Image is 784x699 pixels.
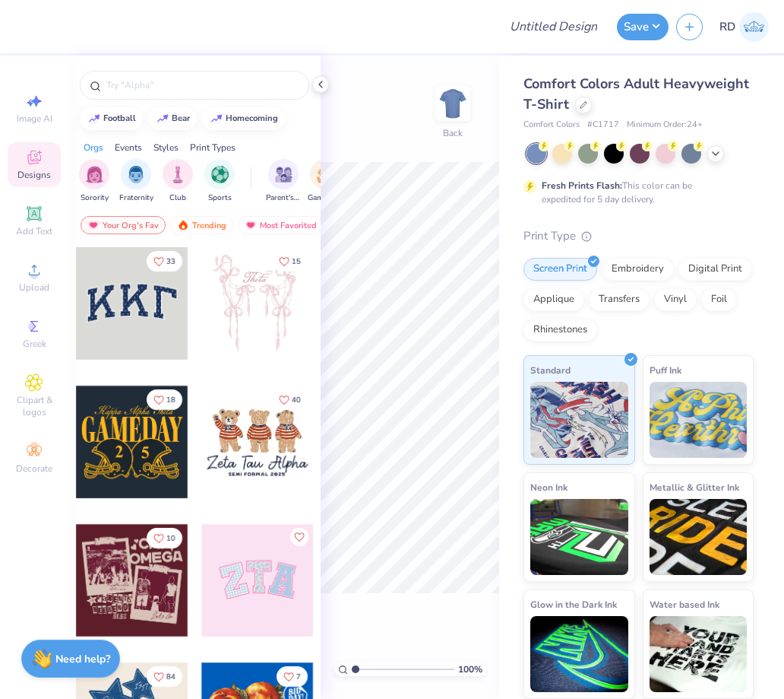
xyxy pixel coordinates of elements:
span: 33 [166,258,175,265]
strong: Need help? [55,652,110,666]
span: # C1717 [587,119,619,132]
img: most_fav.gif [87,220,100,230]
img: trend_line.gif [88,114,100,123]
span: Greek [23,338,46,350]
div: Trending [170,216,233,234]
img: Sports Image [211,166,229,183]
img: Game Day Image [317,166,334,183]
div: Orgs [84,141,103,154]
div: filter for Sports [204,159,235,204]
div: Screen Print [523,258,597,281]
div: filter for Game Day [308,159,343,204]
button: Like [272,389,308,410]
span: Image AI [17,113,52,125]
div: filter for Sorority [79,159,109,204]
img: Back [438,88,468,119]
img: Rommel Del Rosario [739,12,769,42]
img: Metallic & Glitter Ink [650,499,748,575]
span: Parent's Weekend [266,192,301,204]
span: 10 [166,535,175,542]
span: Game Day [308,192,343,204]
div: homecoming [226,114,278,122]
span: Comfort Colors Adult Heavyweight T-Shirt [523,75,749,113]
span: Sorority [81,192,109,204]
img: trend_line.gif [210,114,223,123]
span: Decorate [16,462,52,475]
div: Most Favorited [238,216,324,234]
div: This color can be expedited for 5 day delivery. [542,179,729,206]
a: RD [719,12,769,42]
button: filter button [79,159,109,204]
span: Comfort Colors [523,119,580,132]
span: Glow in the Dark Ink [530,596,617,612]
input: Untitled Design [498,11,609,42]
div: Vinyl [654,288,697,311]
div: Applique [523,288,584,311]
span: Upload [19,281,49,294]
img: Sorority Image [86,166,103,183]
span: 100 % [458,662,482,676]
img: Standard [530,382,628,458]
img: Glow in the Dark Ink [530,616,628,692]
button: Like [277,666,308,687]
button: Like [147,666,182,687]
div: Print Types [190,141,236,154]
span: Neon Ink [530,479,567,495]
button: Like [147,528,182,548]
div: Transfers [589,288,650,311]
div: Rhinestones [523,319,597,342]
span: Metallic & Glitter Ink [650,479,739,495]
div: filter for Parent's Weekend [266,159,301,204]
button: bear [148,107,197,130]
button: filter button [266,159,301,204]
img: trend_line.gif [156,114,169,123]
div: Embroidery [602,258,674,281]
div: Styles [153,141,179,154]
div: Foil [701,288,737,311]
span: Puff Ink [650,362,681,378]
button: Like [147,251,182,272]
span: Designs [17,169,51,181]
span: Minimum Order: 24 + [627,119,703,132]
div: football [103,114,136,122]
strong: Fresh Prints Flash: [542,180,622,192]
span: Water based Ink [650,596,719,612]
span: RD [719,18,735,36]
span: 18 [166,396,175,404]
div: Your Org's Fav [81,216,166,234]
div: Print Type [523,227,754,245]
img: trending.gif [177,220,189,230]
span: Clipart & logos [8,394,61,418]
button: filter button [119,159,153,204]
div: filter for Club [163,159,193,204]
img: Neon Ink [530,499,628,575]
div: filter for Fraternity [119,159,153,204]
div: Back [443,126,463,140]
button: Like [147,389,182,410]
input: Try "Alpha" [105,78,299,93]
button: homecoming [202,107,285,130]
span: Club [169,192,186,204]
img: Water based Ink [650,616,748,692]
button: Like [290,528,308,546]
img: Fraternity Image [128,166,144,183]
span: Standard [530,362,571,378]
button: Like [272,251,308,272]
button: filter button [204,159,235,204]
div: Digital Print [678,258,752,281]
div: Events [115,141,142,154]
button: football [80,107,143,130]
span: Sports [208,192,232,204]
span: 7 [296,673,301,681]
img: Puff Ink [650,382,748,458]
div: bear [172,114,190,122]
img: Club Image [169,166,186,183]
button: Save [617,14,669,40]
img: Parent's Weekend Image [275,166,292,183]
img: most_fav.gif [245,220,257,230]
span: Add Text [16,225,52,237]
button: filter button [308,159,343,204]
span: 15 [292,258,301,265]
span: 84 [166,673,175,681]
span: 40 [292,396,301,404]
